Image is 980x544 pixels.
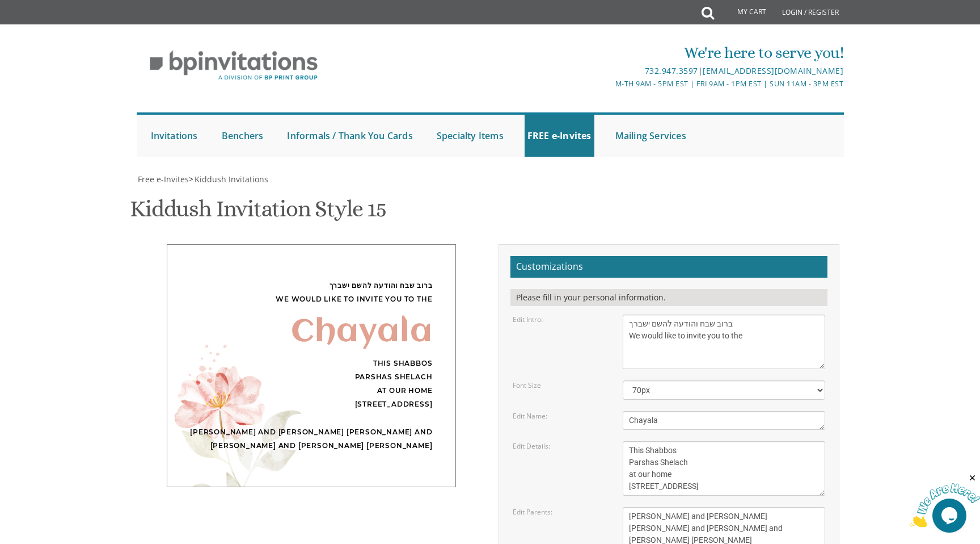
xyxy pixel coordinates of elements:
[195,174,268,185] span: Kiddush Invitations
[130,196,386,230] h1: Kiddush Invitation Style 15
[190,425,433,453] div: [PERSON_NAME] and [PERSON_NAME] [PERSON_NAME] and [PERSON_NAME] and [PERSON_NAME] [PERSON_NAME]
[148,115,201,157] a: Invitations
[138,174,189,185] span: Free e-Invites
[645,65,698,76] a: 732.947.3597
[510,289,827,306] div: Please fill in your personal information.
[612,115,689,157] a: Mailing Services
[190,326,433,340] div: Chayala
[219,115,267,157] a: Benchers
[434,115,506,157] a: Specialty Items
[703,65,843,76] a: [EMAIL_ADDRESS][DOMAIN_NAME]
[510,256,827,278] h2: Customizations
[373,64,843,78] div: |
[513,507,552,517] label: Edit Parents:
[525,115,594,157] a: FREE e-Invites
[284,115,415,157] a: Informals / Thank You Cards
[623,441,826,496] textarea: This Shabbos Parshas Shelach at our home [STREET_ADDRESS]
[190,357,433,411] div: This Shabbos Parshas Shelach at our home [STREET_ADDRESS]
[513,441,550,451] label: Edit Details:
[373,78,843,90] div: M-Th 9am - 5pm EST | Fri 9am - 1pm EST | Sun 11am - 3pm EST
[137,174,189,185] a: Free e-Invites
[190,279,433,306] div: ברוב שבח והודעה להשם ישברך We would like to invite you to the
[137,42,331,89] img: BP Invitation Loft
[513,380,541,390] label: Font Size
[623,315,826,369] textarea: With gratitude to Hashem We would like to invite you to the kiddush in honor of the birth of our ...
[189,174,268,185] span: >
[193,174,268,185] a: Kiddush Invitations
[623,411,826,430] textarea: Chayala
[713,1,774,24] a: My Cart
[373,41,843,64] div: We're here to serve you!
[513,411,547,421] label: Edit Name:
[910,473,980,527] iframe: chat widget
[513,315,543,324] label: Edit Intro:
